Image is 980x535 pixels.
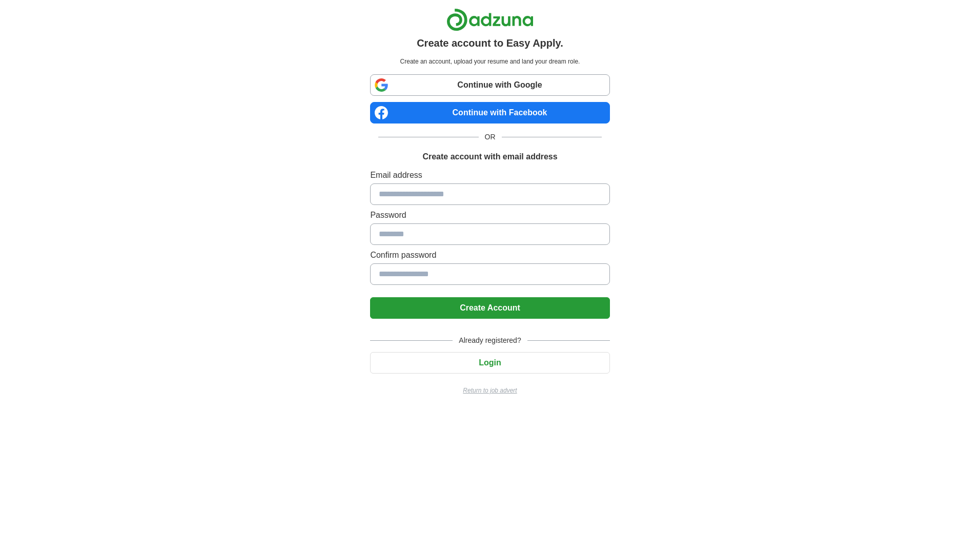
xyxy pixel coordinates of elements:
a: Continue with Facebook [370,102,609,124]
h1: Create account with email address [422,151,557,163]
img: Adzuna logo [446,8,534,31]
button: Create Account [370,297,609,319]
p: Create an account, upload your resume and land your dream role. [372,57,607,66]
label: Password [370,209,609,221]
label: Confirm password [370,249,609,261]
a: Return to job advert [370,386,609,395]
h1: Create account to Easy Apply. [417,35,563,51]
a: Login [370,358,609,367]
span: Already registered? [453,335,527,346]
a: Continue with Google [370,74,609,96]
label: Email address [370,169,609,181]
span: OR [479,132,502,142]
button: Login [370,352,609,374]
